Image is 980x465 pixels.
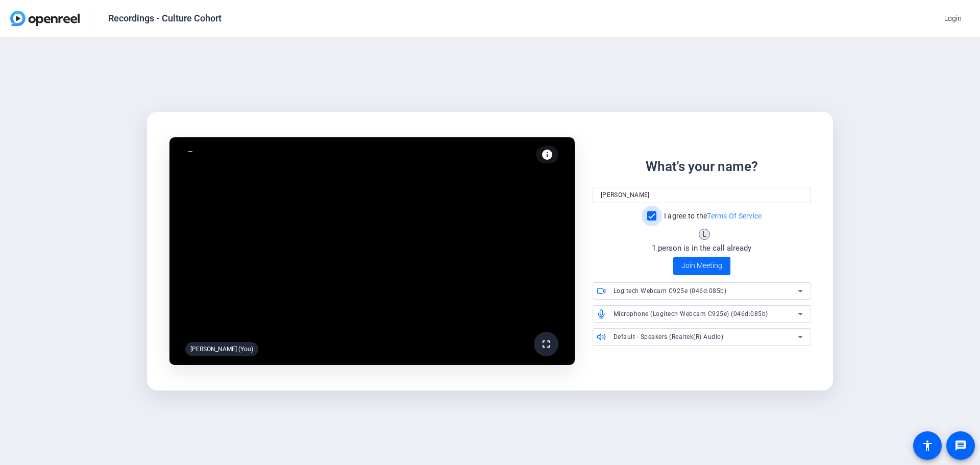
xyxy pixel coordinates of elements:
[662,211,762,221] label: I agree to the
[601,189,803,201] input: Your name
[614,333,724,340] span: Default - Speakers (Realtek(R) Audio)
[944,13,962,24] span: Login
[646,157,758,177] div: What's your name?
[540,338,552,350] mat-icon: fullscreen
[541,149,553,161] mat-icon: info
[707,212,762,220] a: Terms Of Service
[936,9,970,28] button: Login
[699,229,710,240] div: L
[10,11,80,26] img: OpenReel logo
[921,439,934,452] mat-icon: accessibility
[652,242,751,254] div: 1 person is in the call already
[954,439,967,452] mat-icon: message
[681,260,722,271] span: Join Meeting
[614,287,727,295] span: Logitech Webcam C925e (046d:085b)
[185,342,258,356] div: [PERSON_NAME] (You)
[614,310,768,317] span: Microphone (Logitech Webcam C925e) (046d:085b)
[673,257,730,275] button: Join Meeting
[108,12,222,25] div: Recordings - Culture Cohort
